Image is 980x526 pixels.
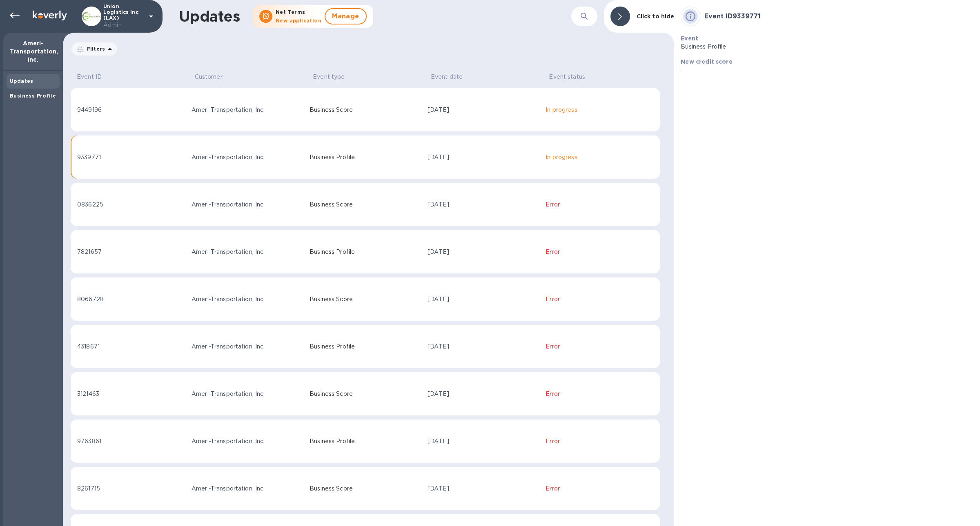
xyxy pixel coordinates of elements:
p: Error [546,484,653,493]
div: Ameri-Transportation, Inc. [192,437,303,446]
p: Business Score [310,484,421,493]
b: Click to hide [637,13,675,20]
b: New credit score [681,58,732,65]
span: Manage [332,11,359,21]
div: Ameri-Transportation, Inc. [192,248,303,256]
p: In progress [546,153,653,162]
b: New application [276,18,321,24]
p: Event date [431,73,463,81]
h1: Updates [179,8,240,25]
div: 0836225 [77,200,185,209]
div: [DATE] [428,153,539,162]
div: Ameri-Transportation, Inc. [192,106,303,114]
b: Updates [10,78,33,84]
p: Union Logistics Inc (LAX) [103,4,144,29]
p: Filters [84,45,105,52]
div: 4318671 [77,342,185,351]
p: Error [546,248,653,256]
div: Ameri-Transportation, Inc. [192,390,303,398]
div: 7821657 [77,248,185,256]
div: 9339771 [77,153,185,162]
p: Error [546,437,653,446]
p: Error [546,295,653,304]
p: Ameri-Transportation, Inc. [10,39,56,64]
div: Ameri-Transportation, Inc. [192,295,303,304]
p: Error [546,342,653,351]
div: Ameri-Transportation, Inc. [192,484,303,493]
div: [DATE] [428,484,539,493]
div: [DATE] [428,390,539,398]
b: Net Terms [276,9,305,15]
p: Customer [195,73,223,81]
p: Event status [549,73,585,81]
p: Business Profile [310,437,421,446]
p: Business Score [310,106,421,114]
img: Logo [33,11,67,20]
div: 9763861 [77,437,185,446]
p: Event type [313,73,345,81]
p: Error [546,200,653,209]
span: Event ID [77,73,112,81]
div: [DATE] [428,437,539,446]
span: Event date [431,73,473,81]
p: Business Profile [310,153,421,162]
div: 3121463 [77,390,185,398]
p: - [681,66,824,74]
div: Ameri-Transportation, Inc. [192,342,303,351]
b: Business Profile [10,93,56,99]
div: [DATE] [428,200,539,209]
div: 9449196 [77,106,185,114]
p: Business Profile [310,248,421,256]
p: Business Score [310,390,421,398]
div: Ameri-Transportation, Inc. [192,200,303,209]
span: Event type [313,73,355,81]
p: Business Score [310,200,421,209]
p: In progress [546,106,653,114]
div: 8261715 [77,484,185,493]
span: Customer [195,73,233,81]
div: [DATE] [428,106,539,114]
div: [DATE] [428,342,539,351]
p: Admin [103,21,144,29]
div: Ameri-Transportation, Inc. [192,153,303,162]
b: Event [681,35,698,42]
p: Business Profile [681,42,824,51]
div: 8066728 [77,295,185,304]
h3: Event ID9339771 [704,13,973,20]
p: Error [546,390,653,398]
div: [DATE] [428,295,539,304]
p: Event ID [77,73,102,81]
p: Business Profile [310,342,421,351]
div: [DATE] [428,248,539,256]
span: Event status [549,73,596,81]
button: Manage [325,8,367,24]
p: Business Score [310,295,421,304]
